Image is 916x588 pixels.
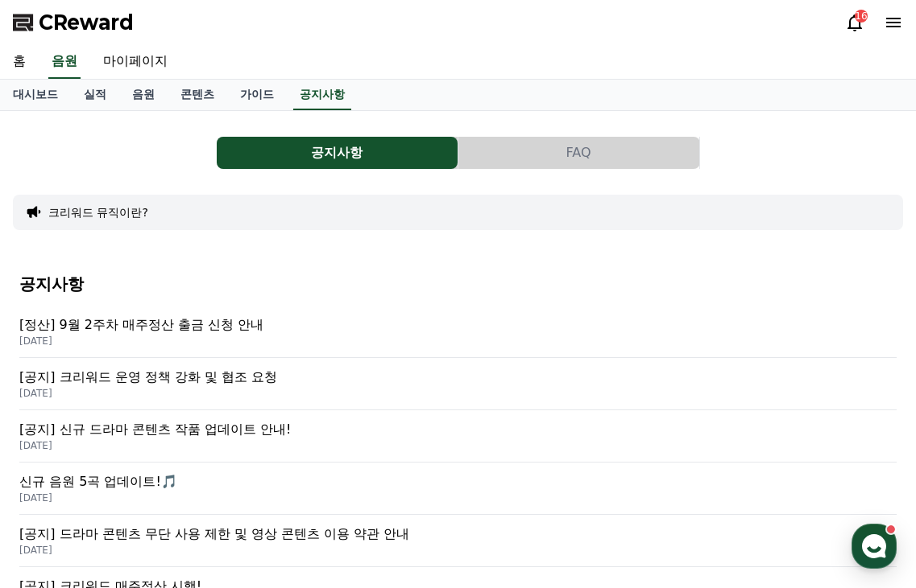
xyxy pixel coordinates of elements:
[19,463,897,515] a: 신규 음원 5곡 업데이트!🎵 [DATE]
[19,524,897,544] p: [공지] 드라마 콘텐츠 무단 사용 제한 및 영상 콘텐츠 이용 약관 안내
[71,80,119,110] a: 실적
[19,491,897,504] p: [DATE]
[855,10,868,23] div: 16
[19,420,897,439] p: [공지] 신규 드라마 콘텐츠 작품 업데이트 안내!
[119,80,168,110] a: 음원
[249,479,268,491] span: 설정
[845,13,864,32] a: 16
[19,410,897,463] a: [공지] 신규 드라마 콘텐츠 작품 업데이트 안내! [DATE]
[90,45,180,79] a: 마이페이지
[13,10,134,35] a: CReward
[48,45,81,79] a: 음원
[147,479,167,492] span: 대화
[168,80,227,110] a: 콘텐츠
[48,204,148,220] button: 크리워드 뮤직이란?
[217,137,458,169] a: 공지사항
[208,454,309,495] a: 설정
[458,137,699,169] button: FAQ
[106,454,208,495] a: 대화
[51,479,60,491] span: 홈
[458,137,700,169] a: FAQ
[19,439,897,452] p: [DATE]
[19,315,897,335] p: [정산] 9월 2주차 매주정산 출금 신청 안내
[19,387,897,400] p: [DATE]
[19,306,897,358] a: [정산] 9월 2주차 매주정산 출금 신청 안내 [DATE]
[19,544,897,557] p: [DATE]
[19,472,897,491] p: 신규 음원 5곡 업데이트!🎵
[19,515,897,567] a: [공지] 드라마 콘텐츠 무단 사용 제한 및 영상 콘텐츠 이용 약관 안내 [DATE]
[5,454,106,495] a: 홈
[19,368,897,387] p: [공지] 크리워드 운영 정책 강화 및 협조 요청
[217,137,458,169] button: 공지사항
[293,80,351,110] a: 공지사항
[39,10,134,35] span: CReward
[19,358,897,410] a: [공지] 크리워드 운영 정책 강화 및 협조 요청 [DATE]
[19,275,897,293] h4: 공지사항
[227,80,287,110] a: 가이드
[19,335,897,347] p: [DATE]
